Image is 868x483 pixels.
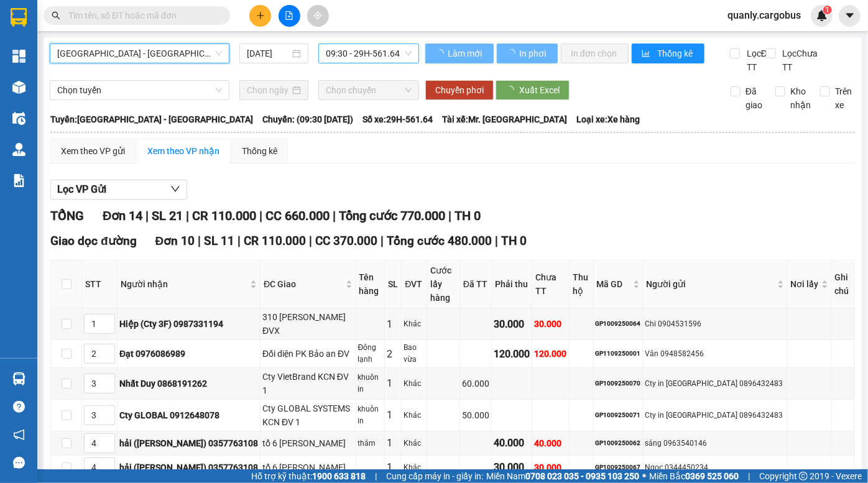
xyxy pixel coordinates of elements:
[647,277,775,291] span: Người gửi
[645,410,785,421] div: Cty in [GEOGRAPHIC_DATA] 0896432483
[285,11,293,20] span: file-add
[119,377,258,390] div: Nhất Duy 0868191262
[259,208,262,223] span: |
[742,47,774,74] span: Lọc Đã TT
[594,456,644,480] td: GP1009250067
[404,378,425,390] div: Khác
[718,7,811,23] span: quanly.cargobus
[12,143,25,156] img: warehouse-icon
[387,375,399,391] div: 1
[13,429,25,441] span: notification
[333,208,336,223] span: |
[170,184,180,194] span: down
[12,372,25,385] img: warehouse-icon
[596,319,641,329] div: GP1009250064
[326,44,412,63] span: 09:30 - 29H-561.64
[313,11,322,20] span: aim
[532,260,570,308] th: Chưa TT
[50,180,187,200] button: Lọc VP Gửi
[816,10,828,21] img: icon-new-feature
[186,208,189,223] span: |
[594,340,644,368] td: GP1109250001
[204,234,234,248] span: SL 11
[262,402,354,429] div: Cty GLOBAL SYSTEMS KCN ĐV 1
[119,461,258,474] div: hải ([PERSON_NAME]) 0357763108
[265,208,330,223] span: CC 660.000
[596,379,641,389] div: GP1009250070
[494,459,530,475] div: 30.000
[832,260,855,308] th: Ghi chú
[312,471,366,481] strong: 1900 633 818
[262,370,354,397] div: Cty VietBrand KCN ĐV 1
[385,260,402,308] th: SL
[387,346,399,362] div: 2
[494,346,530,362] div: 120.000
[501,234,527,248] span: TH 0
[12,174,25,187] img: solution-icon
[596,410,641,420] div: GP1009250071
[496,80,570,100] button: Xuất Excel
[358,342,383,366] div: Đông lạnh
[119,408,258,422] div: Cty GLOBAL 0912648078
[506,86,519,94] span: loading
[486,469,639,483] span: Miền Nam
[649,469,739,483] span: Miền Bắc
[534,461,567,474] div: 30.000
[356,260,386,308] th: Tên hàng
[791,277,819,291] span: Nơi lấy
[262,461,354,474] div: tổ 6 [PERSON_NAME]
[519,47,548,60] span: In phơi
[262,310,354,338] div: 310 [PERSON_NAME] ĐVX
[242,144,277,158] div: Thống kê
[823,6,832,14] sup: 1
[11,8,27,27] img: logo-vxr
[844,10,856,21] span: caret-down
[748,469,750,483] span: |
[387,459,399,475] div: 1
[358,438,383,449] div: thảm
[597,277,630,291] span: Mã GD
[52,11,60,20] span: search
[495,234,498,248] span: |
[594,368,644,400] td: GP1009250070
[799,472,808,481] span: copyright
[192,208,256,223] span: CR 110.000
[251,469,366,483] span: Hỗ trợ kỹ thuật:
[497,44,558,63] button: In phơi
[492,260,532,308] th: Phải thu
[12,112,25,125] img: warehouse-icon
[404,438,425,449] div: Khác
[596,462,641,472] div: GP1009250067
[262,347,354,361] div: Đối diện PK Bảo an ĐV
[103,208,142,223] span: Đơn 14
[155,234,195,248] span: Đơn 10
[50,234,137,248] span: Giao dọc đường
[830,85,857,112] span: Trên xe
[825,6,829,14] span: 1
[462,377,489,390] div: 60.000
[57,182,106,197] span: Lọc VP Gửi
[448,208,451,223] span: |
[61,144,125,158] div: Xem theo VP gửi
[12,50,25,63] img: dashboard-icon
[57,44,222,63] span: Hà Nội - Phủ Lý
[594,431,644,456] td: GP1009250062
[657,47,695,60] span: Thống kê
[307,5,329,27] button: aim
[50,208,84,223] span: TỔNG
[596,438,641,448] div: GP1009250062
[494,316,530,332] div: 30.000
[404,410,425,421] div: Khác
[315,234,377,248] span: CC 370.000
[279,5,300,27] button: file-add
[358,403,383,427] div: khuôn in
[778,47,820,74] span: Lọc Chưa TT
[594,400,644,431] td: GP1009250071
[435,49,446,58] span: loading
[147,144,219,158] div: Xem theo VP nhận
[339,208,445,223] span: Tổng cước 770.000
[145,208,149,223] span: |
[494,435,530,451] div: 40.000
[448,47,484,60] span: Làm mới
[404,342,425,366] div: Bao vừa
